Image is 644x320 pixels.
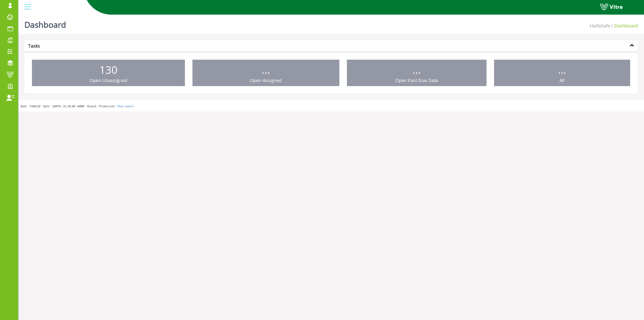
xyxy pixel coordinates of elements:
span: ... [413,62,421,77]
a: ... Open Past Due Date [347,60,487,86]
span: Open Unassigned [90,77,127,83]
li: Dashboard [610,23,638,29]
span: All [559,77,565,83]
span: ... [262,62,270,77]
a: ... All [494,60,630,86]
span: 130 [99,62,117,77]
a: HaifaSafe [590,23,610,29]
a: 130 Open Unassigned [32,60,185,86]
strong: Tasks [28,43,40,49]
span: ... [558,62,566,77]
a: ... Open Assigned [192,60,340,86]
span: Open Assigned [250,77,282,83]
a: Show Labels [117,105,134,108]
span: Open Past Due Date [395,77,438,83]
h1: Dashboard [24,13,66,34]
span: Hash 'fd46216' Date '[DATE] 15:20:00 +0000' Branch 'Production' [21,105,116,108]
